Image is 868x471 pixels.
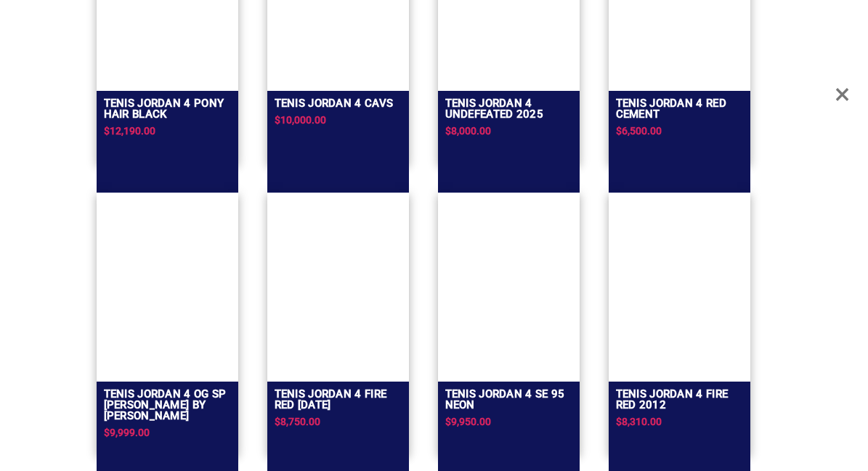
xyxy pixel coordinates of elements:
h2: Tenis Jordan 4 Fire Red 2012 [616,389,743,411]
h2: TENIS JORDAN 4 UNDEFEATED 2025 [445,98,572,120]
span: $8,000.00 [445,125,491,137]
a: TENIS JORDAN 4 OG SP NIGEL SYLVESTER BRICK BY BRYCKTENIS JORDAN 4 OG SP [PERSON_NAME] BY [PERSON_... [97,191,238,453]
span: $8,750.00 [275,416,320,427]
span: $10,000.00 [275,114,326,126]
span: $12,190.00 [104,125,155,137]
img: Tenis Jordan 4 Pony Hair Black [104,11,231,82]
h2: Tenis Jordan 4 Se 95 Neon [445,389,572,411]
a: Tenis Jordan 4 Fire Red Singles Day 2018Tenis Jordan 4 Fire Red [DATE]$8,750.00 [267,191,409,453]
span: $8,310.00 [616,416,662,427]
h2: TENIS JORDAN 4 CAVS [275,98,394,109]
img: TENIS JORDAN 4 OG SP NIGEL SYLVESTER BRICK BY BRYCK [104,305,231,373]
span: Close Overlay [835,73,850,116]
img: Tenis Jordan 4 Se 95 Neon [445,294,572,373]
img: Tenis Jordan 4 Red Cement [616,4,743,81]
span: $9,999.00 [104,427,150,438]
img: Tenis Jordan 4 Fire Red 2012 [616,246,743,373]
h2: Tenis Jordan 4 Red Cement [616,98,743,120]
span: $6,500.00 [616,125,662,137]
span: $9,950.00 [445,416,491,427]
img: Tenis Jordan 4 Fire Red Singles Day 2018 [275,246,402,373]
h2: TENIS JORDAN 4 OG SP [PERSON_NAME] BY [PERSON_NAME] [104,389,231,422]
h2: Tenis Jordan 4 Fire Red [DATE] [275,389,402,411]
h2: Tenis Jordan 4 Pony Hair Black [104,98,231,120]
a: Tenis Jordan 4 Fire Red 2012Tenis Jordan 4 Fire Red 2012$8,310.00 [609,191,750,453]
a: Tenis Jordan 4 Se 95 NeonTenis Jordan 4 Se 95 Neon$9,950.00 [438,191,580,453]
